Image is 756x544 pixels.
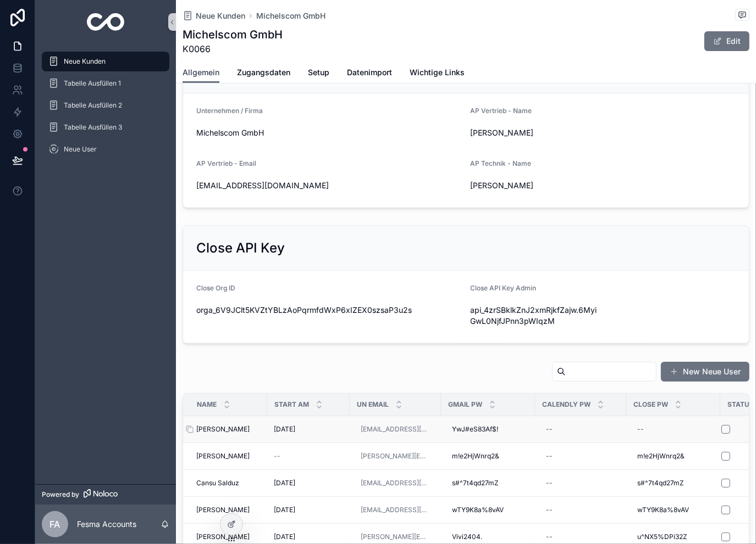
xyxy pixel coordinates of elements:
span: [EMAIL_ADDRESS][DOMAIN_NAME] [196,180,462,191]
span: Close Org ID [196,284,235,292]
span: Tabelle Ausfüllen 2 [64,101,122,110]
a: Zugangsdaten [237,63,290,85]
a: Cansu Salduz [196,479,261,487]
span: AP Technik - Name [471,159,532,167]
div: -- [546,452,553,461]
span: [PERSON_NAME] [196,425,250,434]
span: UN Email [357,400,389,409]
span: Calendly Pw [542,400,591,409]
span: m!e2HjWnrq2& [452,452,499,461]
a: Tabelle Ausfüllen 1 [42,74,169,93]
span: [DATE] [274,425,295,434]
button: New Neue User [661,362,749,382]
span: Setup [308,67,329,78]
a: [DATE] [274,506,343,514]
a: Neue Kunden [42,52,169,71]
span: Tabelle Ausfüllen 1 [64,79,121,88]
button: Edit [704,31,749,51]
a: -- [633,420,714,438]
span: Start am [274,400,309,409]
a: [DATE] [274,425,343,434]
h1: Michelscom GmbH [183,27,283,42]
a: Tabelle Ausfüllen 3 [42,117,169,137]
span: Zugangsdaten [237,67,290,78]
span: Vivi2404. [452,532,482,541]
a: -- [542,420,620,438]
span: Gmail Pw [448,400,482,409]
span: K0066 [183,42,283,55]
a: [PERSON_NAME] [196,452,261,461]
a: -- [542,501,620,519]
a: [PERSON_NAME] [196,506,261,514]
a: Michelscom GmbH [256,10,325,21]
a: -- [274,452,343,461]
a: m!e2HjWnrq2& [633,447,714,465]
a: wTY9K8a%8vAV [633,501,714,519]
span: [PERSON_NAME] [196,532,250,541]
span: AP Vertrieb - Name [471,106,532,115]
div: -- [546,532,553,541]
img: App logo [87,13,125,31]
span: -- [274,452,280,461]
a: [EMAIL_ADDRESS][DOMAIN_NAME] [356,501,434,519]
span: [DATE] [274,506,295,514]
a: [PERSON_NAME][EMAIL_ADDRESS][DOMAIN_NAME] [361,452,430,461]
span: Unternehmen / Firma [196,106,263,115]
div: -- [637,425,644,434]
div: scrollable content [35,44,176,173]
span: api_4zrSBklkZnJ2xmRjkfZajw.6MyiGwL0NjfJPnn3pWIqzM [471,305,599,327]
span: Neue Kunden [196,10,245,21]
a: [EMAIL_ADDRESS][DOMAIN_NAME] [356,420,434,438]
a: Wichtige Links [410,63,465,85]
span: Close Pw [633,400,668,409]
span: Tabelle Ausfüllen 3 [64,123,122,132]
span: Powered by [42,490,79,499]
a: [PERSON_NAME] [196,532,261,541]
span: wTY9K8a%8vAV [452,506,504,514]
span: [PERSON_NAME] [196,452,250,461]
div: -- [546,479,553,487]
a: Allgemein [183,63,219,83]
a: Neue Kunden [183,10,245,21]
span: Michelscom GmbH [196,127,462,138]
a: [EMAIL_ADDRESS][DOMAIN_NAME] [356,474,434,492]
span: wTY9K8a%8vAV [637,506,689,514]
span: Cansu Salduz [196,479,239,487]
div: -- [546,425,553,434]
span: YwJ#eS83Af$! [452,425,498,434]
a: Neue User [42,139,169,159]
a: [EMAIL_ADDRESS][DOMAIN_NAME] [361,506,430,514]
span: m!e2HjWnrq2& [637,452,685,461]
h2: Close API Key [196,239,285,257]
a: [EMAIL_ADDRESS][DOMAIN_NAME] [361,479,430,487]
a: [PERSON_NAME][EMAIL_ADDRESS][DOMAIN_NAME] [356,447,434,465]
a: [PERSON_NAME][EMAIL_ADDRESS][DOMAIN_NAME] [361,532,430,541]
span: Neue Kunden [64,57,106,66]
a: -- [542,447,620,465]
span: [PERSON_NAME] [471,180,599,191]
span: AP Vertrieb - Email [196,159,256,167]
span: Close API Key Admin [471,284,537,292]
span: orga_6V9JClt5KVZtYBLzAoPqrmfdWxP6xIZEX0szsaP3u2s [196,305,462,316]
span: Datenimport [347,67,392,78]
span: Name [197,400,217,409]
a: s#^7t4qd27mZ [448,474,528,492]
a: wTY9K8a%8vAV [448,501,528,519]
a: [DATE] [274,479,343,487]
span: [PERSON_NAME] [196,506,250,514]
a: Datenimport [347,63,392,85]
span: s#^7t4qd27mZ [637,479,684,487]
span: Wichtige Links [410,67,465,78]
a: Tabelle Ausfüllen 2 [42,96,169,115]
a: Setup [308,63,329,85]
span: Allgemein [183,67,219,78]
a: [PERSON_NAME] [196,425,261,434]
span: [PERSON_NAME] [471,127,599,138]
span: u^NX5%DPi32Z [637,532,687,541]
div: -- [546,506,553,514]
a: Powered by [35,484,176,504]
a: -- [542,474,620,492]
span: FA [50,518,60,531]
